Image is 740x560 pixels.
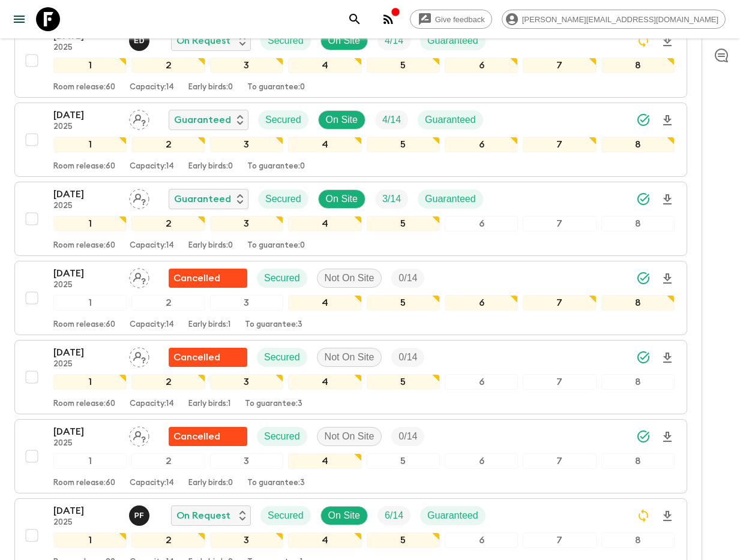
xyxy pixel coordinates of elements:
div: 1 [53,216,127,231]
p: Early birds: 0 [188,478,233,488]
p: Guaranteed [174,113,231,127]
p: [DATE] [53,504,119,518]
p: Room release: 60 [53,399,115,409]
p: Capacity: 14 [130,162,174,171]
svg: Sync Required - Changes detected [636,508,651,523]
div: 1 [53,453,127,469]
div: Secured [257,427,307,446]
p: Guaranteed [427,34,478,48]
div: 3 [210,453,283,469]
p: [DATE] [53,187,119,201]
div: Secured [257,269,307,288]
div: Not On Site [317,348,382,367]
div: 6 [445,374,518,390]
button: menu [7,7,31,31]
div: On Site [318,110,365,130]
p: 0 / 14 [399,429,417,444]
p: Room release: 60 [53,241,115,251]
div: 5 [367,532,440,548]
p: On Site [328,34,360,48]
div: 8 [601,453,675,469]
div: Trip Fill [391,427,424,446]
div: 8 [601,58,675,73]
p: To guarantee: 3 [245,399,302,409]
button: [DATE]2025Assign pack leaderGuaranteedSecuredOn SiteTrip FillGuaranteed12345678Room release:60Cap... [14,103,687,177]
div: 8 [601,374,675,390]
p: [DATE] [53,108,119,122]
span: Pedro Flores [129,509,152,519]
p: Early birds: 0 [188,83,233,92]
div: 7 [523,532,596,548]
span: Assign pack leader [129,272,149,281]
div: On Site [320,31,368,50]
p: 4 / 14 [385,34,403,48]
span: Assign pack leader [129,351,149,360]
p: 2025 [53,360,119,369]
div: 6 [445,453,518,469]
p: Cancelled [173,429,220,444]
p: Capacity: 14 [130,399,174,409]
p: Cancelled [173,271,220,285]
svg: Synced Successfully [636,350,651,365]
button: [DATE]2025Assign pack leaderFlash Pack cancellationSecuredNot On SiteTrip Fill12345678Room releas... [14,419,687,493]
p: Early birds: 0 [188,162,233,171]
p: Cancelled [173,350,220,365]
p: Secured [268,34,304,48]
p: On Request [176,34,230,48]
p: Early birds: 1 [188,399,230,409]
svg: Synced Successfully [636,429,651,444]
div: Not On Site [317,427,382,446]
svg: Download Onboarding [660,509,675,523]
p: Early birds: 0 [188,241,233,251]
div: 1 [53,58,127,73]
div: 1 [53,295,127,311]
button: [DATE]2025Edwin Duarte RíosOn RequestSecuredOn SiteTrip FillGuaranteed12345678Room release:60Capa... [14,23,687,98]
a: Give feedback [410,10,492,29]
div: 3 [210,137,283,152]
div: Trip Fill [391,348,424,367]
div: 6 [445,532,518,548]
p: On Site [328,508,360,523]
p: [DATE] [53,345,119,360]
button: [DATE]2025Assign pack leaderFlash Pack cancellationSecuredNot On SiteTrip Fill12345678Room releas... [14,340,687,414]
p: 2025 [53,43,119,53]
p: Not On Site [325,429,375,444]
svg: Download Onboarding [660,272,675,286]
p: Capacity: 14 [130,241,174,251]
p: Not On Site [325,271,375,285]
p: To guarantee: 0 [247,241,305,251]
div: Trip Fill [378,31,411,50]
p: [DATE] [53,266,119,281]
p: 2025 [53,122,119,132]
p: On Site [326,192,358,206]
div: 7 [523,216,596,231]
div: 1 [53,532,127,548]
svg: Download Onboarding [660,192,675,207]
span: Assign pack leader [129,113,149,123]
button: ED [129,31,152,51]
p: Capacity: 14 [130,83,174,92]
p: Secured [268,508,304,523]
p: 2025 [53,281,119,290]
button: search adventures [343,7,367,31]
p: 2025 [53,201,119,211]
div: 4 [288,374,361,390]
p: 0 / 14 [399,350,417,365]
div: 3 [210,374,283,390]
p: To guarantee: 3 [245,320,302,330]
svg: Synced Successfully [636,113,651,127]
div: 3 [210,532,283,548]
p: Room release: 60 [53,83,115,92]
div: 2 [131,216,205,231]
p: On Site [326,113,358,127]
div: Secured [257,348,307,367]
div: 4 [288,295,361,311]
p: Guaranteed [427,508,478,523]
p: Early birds: 1 [188,320,230,330]
div: 4 [288,58,361,73]
p: Guaranteed [174,192,231,206]
div: Secured [260,31,311,50]
p: Secured [264,350,300,365]
div: [PERSON_NAME][EMAIL_ADDRESS][DOMAIN_NAME] [502,10,726,29]
svg: Sync Required - Changes detected [636,34,651,48]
